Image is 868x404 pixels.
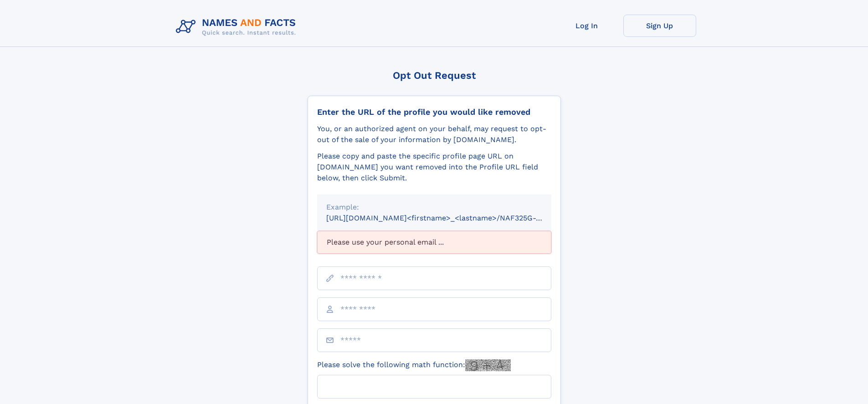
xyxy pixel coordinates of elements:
a: Log In [550,15,623,37]
img: Logo Names and Facts [172,15,303,39]
div: Please copy and paste the specific profile page URL on [DOMAIN_NAME] you want removed into the Pr... [317,151,551,184]
small: [URL][DOMAIN_NAME]<firstname>_<lastname>/NAF325G-xxxxxxxx [326,214,569,222]
div: Enter the URL of the profile you would like removed [317,107,551,117]
div: Please use your personal email ... [317,231,551,254]
div: Opt Out Request [308,70,561,81]
a: Sign Up [623,15,696,37]
div: Example: [326,202,542,213]
label: Please solve the following math function: [317,359,511,371]
div: You, or an authorized agent on your behalf, may request to opt-out of the sale of your informatio... [317,123,551,145]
